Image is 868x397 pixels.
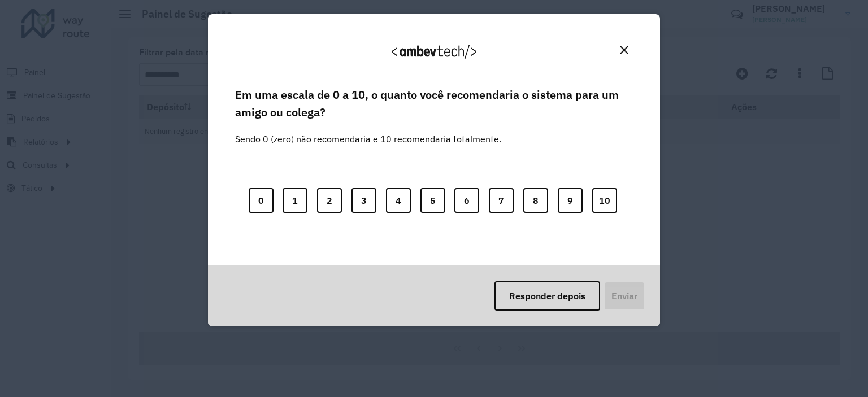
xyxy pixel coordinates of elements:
[351,188,376,213] button: 3
[620,46,628,54] img: Close
[420,188,445,213] button: 5
[615,41,633,59] button: Close
[489,188,514,213] button: 7
[235,86,633,121] label: Em uma escala de 0 a 10, o quanto você recomendaria o sistema para um amigo ou colega?
[317,188,342,213] button: 2
[386,188,411,213] button: 4
[392,45,476,59] img: Logo Ambevtech
[523,188,548,213] button: 8
[592,188,617,213] button: 10
[283,188,307,213] button: 1
[558,188,583,213] button: 9
[235,119,501,146] label: Sendo 0 (zero) não recomendaria e 10 recomendaria totalmente.
[249,188,274,213] button: 0
[454,188,479,213] button: 6
[494,281,600,311] button: Responder depois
